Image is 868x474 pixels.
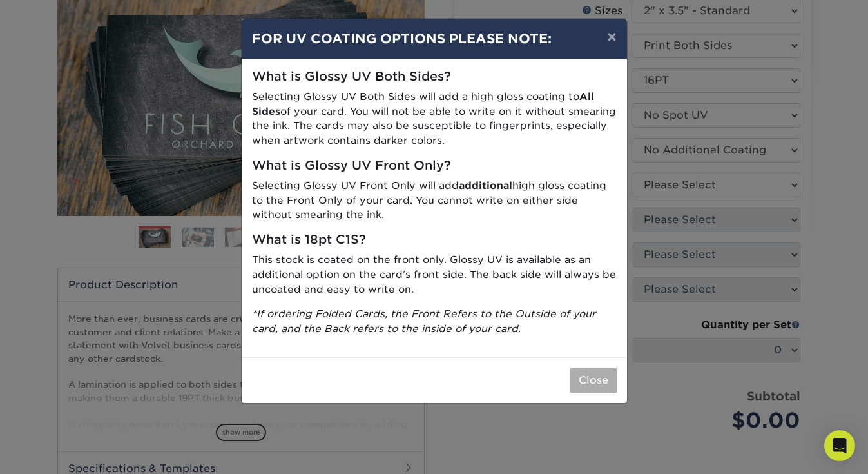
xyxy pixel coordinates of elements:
[252,70,617,84] h5: What is Glossy UV Both Sides?
[459,179,512,192] strong: additional
[252,233,617,248] h5: What is 18pt C1S?
[252,90,617,148] p: Selecting Glossy UV Both Sides will add a high gloss coating to of your card. You will not be abl...
[252,29,617,48] h4: FOR UV COATING OPTIONS PLEASE NOTE:
[252,253,617,297] p: This stock is coated on the front only. Glossy UV is available as an additional option on the car...
[570,368,617,393] button: Close
[252,308,596,335] i: *If ordering Folded Cards, the Front Refers to the Outside of your card, and the Back refers to t...
[597,19,626,55] button: ×
[252,90,594,117] strong: All Sides
[252,159,617,173] h5: What is Glossy UV Front Only?
[824,430,855,461] div: Open Intercom Messenger
[252,179,617,222] p: Selecting Glossy UV Front Only will add high gloss coating to the Front Only of your card. You ca...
